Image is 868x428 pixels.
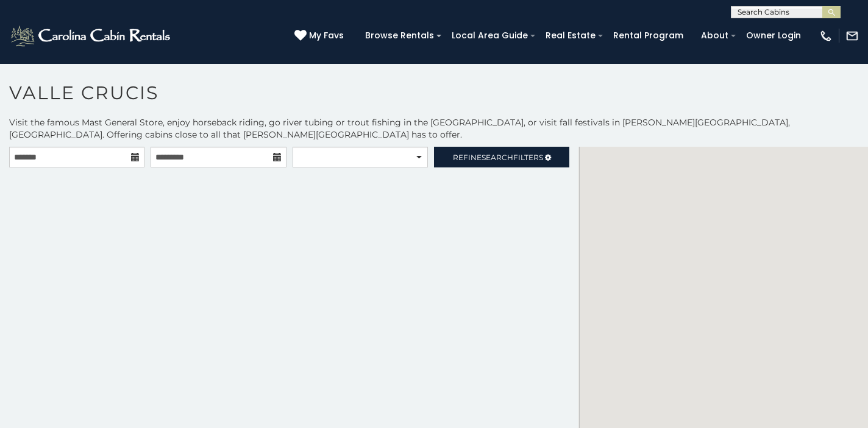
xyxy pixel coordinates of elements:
a: RefineSearchFilters [434,147,569,167]
span: Search [482,153,513,162]
span: Refine Filters [453,153,543,162]
a: Local Area Guide [446,26,534,45]
a: Owner Login [740,26,807,45]
img: White-1-2.png [9,24,174,48]
span: My Favs [309,29,344,42]
a: My Favs [294,29,347,43]
img: phone-regular-white.png [819,29,833,43]
a: About [695,26,735,45]
a: Rental Program [607,26,689,45]
a: Browse Rentals [359,26,440,45]
img: mail-regular-white.png [845,29,859,43]
a: Real Estate [539,26,602,45]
